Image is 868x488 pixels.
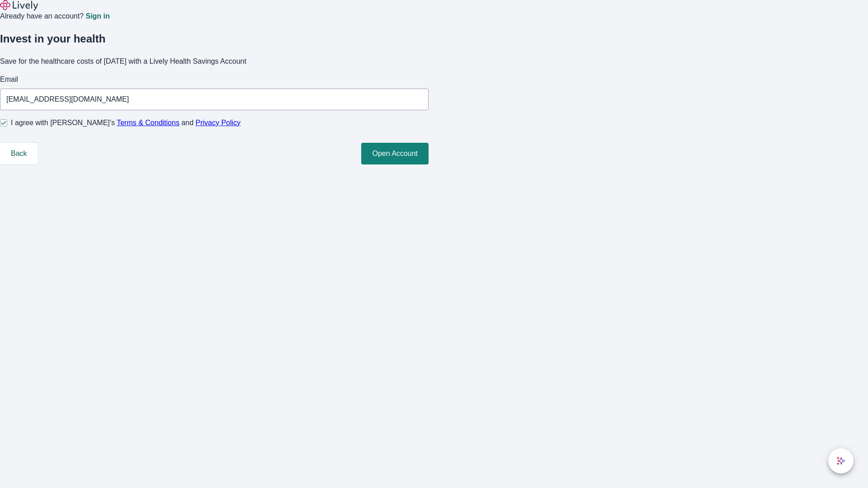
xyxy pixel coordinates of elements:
svg: Lively AI Assistant [836,456,845,465]
button: Open Account [361,143,429,164]
button: chat [828,448,854,474]
a: Terms & Conditions [117,119,179,127]
a: Sign in [85,13,109,20]
a: Privacy Policy [196,119,241,127]
span: I agree with [PERSON_NAME]’s and [11,117,241,128]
